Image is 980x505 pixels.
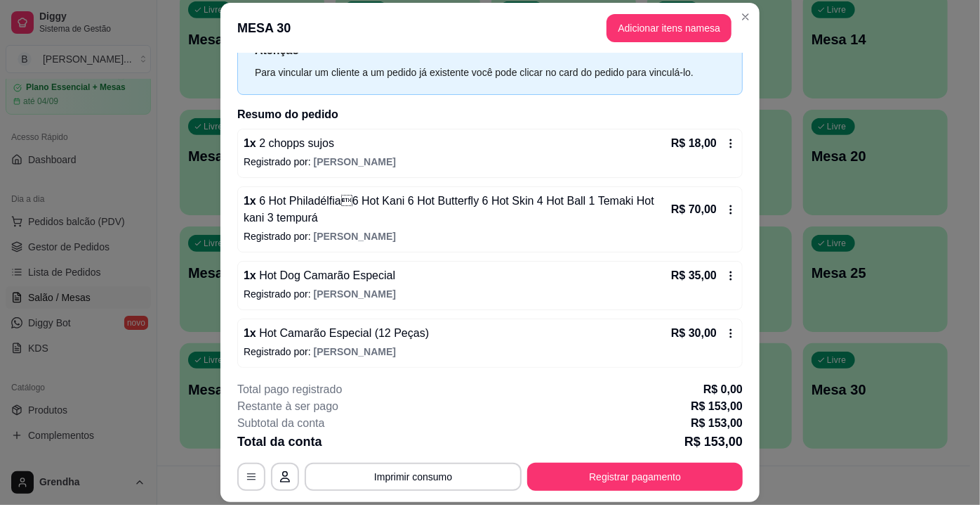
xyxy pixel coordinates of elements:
[314,156,396,167] span: [PERSON_NAME]
[244,267,395,284] p: 1 x
[237,432,322,452] p: Total da conta
[237,381,342,398] p: Total pago registrado
[734,6,757,28] button: Close
[237,415,325,432] p: Subtotal da conta
[244,325,429,342] p: 1 x
[256,327,429,339] span: Hot Camarão Especial (12 Peças)
[671,135,717,152] p: R$ 18,00
[237,398,338,415] p: Restante à ser pago
[314,288,396,300] span: [PERSON_NAME]
[671,325,717,342] p: R$ 30,00
[244,229,736,243] p: Registrado por:
[244,193,668,226] p: 1 x
[314,231,396,242] span: [PERSON_NAME]
[244,195,654,224] span: 6 Hot Philadélfia6 Hot Kani 6 Hot Butterfly 6 Hot Skin 4 Hot Ball 1 Temaki Hot kani 3 tempurá
[691,415,743,432] p: R$ 153,00
[244,135,334,152] p: 1 x
[607,14,731,42] button: Adicionar itens namesa
[220,3,760,53] header: MESA 30
[527,463,743,491] button: Registrar pagamento
[703,381,743,398] p: R$ 0,00
[314,346,396,357] span: [PERSON_NAME]
[244,155,736,169] p: Registrado por:
[305,463,522,491] button: Imprimir consumo
[684,432,743,452] p: R$ 153,00
[671,267,717,284] p: R$ 35,00
[244,345,736,359] p: Registrado por:
[671,201,717,218] p: R$ 70,00
[255,65,711,80] div: Para vincular um cliente a um pedido já existente você pode clicar no card do pedido para vinculá...
[256,137,334,149] span: 2 chopps sujos
[244,287,736,301] p: Registrado por:
[237,106,743,123] h2: Resumo do pedido
[256,269,395,281] span: Hot Dog Camarão Especial
[691,398,743,415] p: R$ 153,00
